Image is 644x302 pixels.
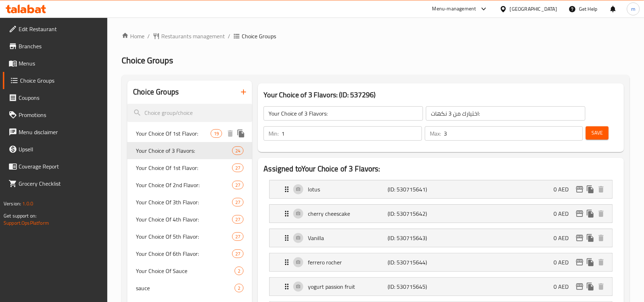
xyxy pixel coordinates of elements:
[432,5,476,13] div: Menu-management
[232,165,243,171] span: 27
[136,164,232,172] span: Your Choice Of 1st Flavor:
[232,147,243,154] span: 24
[596,281,606,292] button: delete
[127,159,252,176] div: Your Choice Of 1st Flavor:27
[127,176,252,194] div: Your Choice Of 2nd Flavor:27
[136,198,232,206] span: Your Choice Of 3th Flavor:
[4,218,49,228] a: Support.OpsPlatform
[388,282,441,291] p: (ID: 530715645)
[232,232,244,241] div: Choices
[136,129,211,138] span: Your Choice Of 1st Flavor:
[585,184,596,195] button: duplicate
[232,199,243,206] span: 27
[122,32,144,40] a: Home
[19,93,102,102] span: Coupons
[19,42,102,50] span: Branches
[127,125,252,142] div: Your Choice Of 1st Flavor:19deleteduplicate
[19,162,102,171] span: Coverage Report
[211,130,222,137] span: 19
[3,38,108,55] a: Branches
[270,205,612,223] div: Expand
[388,234,441,242] p: (ID: 530715643)
[3,175,108,192] a: Grocery Checklist
[308,209,388,218] p: cherry cheescake
[232,198,244,206] div: Choices
[3,20,108,38] a: Edit Restaurant
[596,257,606,268] button: delete
[147,32,150,40] li: /
[430,129,441,138] p: Max:
[554,282,574,291] p: 0 AED
[270,253,612,271] div: Expand
[133,87,179,97] h2: Choice Groups
[19,25,102,33] span: Edit Restaurant
[4,199,21,208] span: Version:
[136,215,232,224] span: Your Choice Of 4th Flavor:
[308,258,388,267] p: ferrero rocher
[211,129,222,138] div: Choices
[19,179,102,188] span: Grocery Checklist
[631,5,635,13] span: m
[22,199,33,208] span: 1.0.0
[153,32,225,40] a: Restaurants management
[574,257,585,268] button: edit
[232,233,243,240] span: 27
[235,268,243,274] span: 2
[20,76,102,85] span: Choice Groups
[264,226,618,250] li: Expand
[232,181,244,189] div: Choices
[19,111,102,119] span: Promotions
[161,32,225,40] span: Restaurants management
[19,128,102,136] span: Menu disclaimer
[585,233,596,243] button: duplicate
[232,182,243,189] span: 27
[3,55,108,72] a: Menus
[232,215,244,224] div: Choices
[136,181,232,189] span: Your Choice Of 2nd Flavor:
[264,250,618,274] li: Expand
[264,201,618,226] li: Expand
[225,128,236,139] button: delete
[136,284,235,292] span: sauce
[127,279,252,297] div: sauce2
[574,208,585,219] button: edit
[264,89,618,101] h3: Your Choice of 3 Flavors: (ID: 537296)
[591,128,603,137] span: Save
[127,194,252,211] div: Your Choice Of 3th Flavor:27
[388,209,441,218] p: (ID: 530715642)
[127,142,252,159] div: Your Choice of 3 Flavors:24
[574,281,585,292] button: edit
[574,233,585,243] button: edit
[235,284,244,292] div: Choices
[136,232,232,241] span: Your Choice Of 5th Flavor:
[3,72,108,89] a: Choice Groups
[136,267,235,275] span: Your Choice Of Sauce
[554,209,574,218] p: 0 AED
[585,257,596,268] button: duplicate
[270,278,612,296] div: Expand
[308,234,388,242] p: Vanilla
[122,32,630,40] nav: breadcrumb
[270,229,612,247] div: Expand
[122,52,173,68] span: Choice Groups
[3,89,108,106] a: Coupons
[269,129,279,138] p: Min:
[19,145,102,154] span: Upsell
[388,258,441,267] p: (ID: 530715644)
[127,104,252,122] input: search
[127,262,252,279] div: Your Choice Of Sauce2
[235,285,243,292] span: 2
[3,158,108,175] a: Coverage Report
[235,267,244,275] div: Choices
[264,164,618,174] h2: Assigned to Your Choice of 3 Flavors:
[127,228,252,245] div: Your Choice Of 5th Flavor:27
[596,184,606,195] button: delete
[270,180,612,198] div: Expand
[510,5,557,13] div: [GEOGRAPHIC_DATA]
[3,141,108,158] a: Upsell
[596,233,606,243] button: delete
[388,185,441,194] p: (ID: 530715641)
[3,106,108,123] a: Promotions
[19,59,102,68] span: Menus
[228,32,230,40] li: /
